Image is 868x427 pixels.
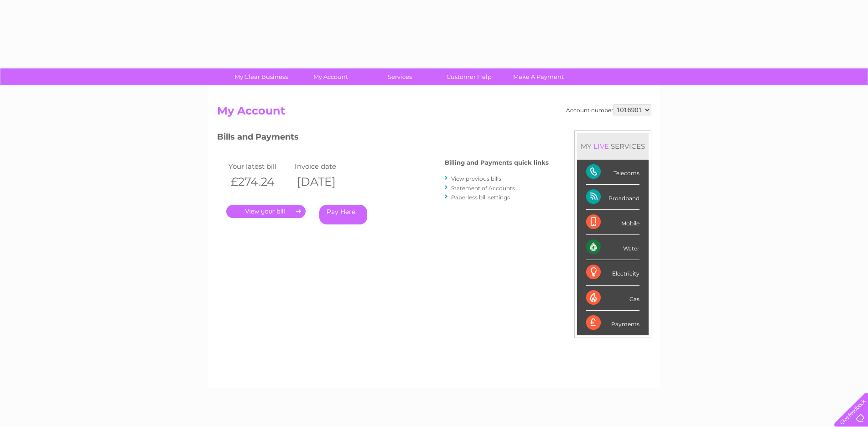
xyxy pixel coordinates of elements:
a: Pay Here [319,205,367,224]
td: Invoice date [292,160,359,172]
a: My Account [293,68,368,85]
h2: My Account [217,104,651,122]
div: Mobile [586,210,639,235]
a: Make A Payment [501,68,576,85]
div: Electricity [586,260,639,285]
a: Statement of Accounts [451,185,515,192]
div: Water [586,235,639,260]
div: Broadband [586,185,639,210]
th: [DATE] [292,172,359,191]
a: My Clear Business [223,68,299,85]
a: Services [362,68,437,85]
div: MY SERVICES [577,133,649,159]
a: . [226,205,306,218]
div: Account number [566,104,651,115]
th: £274.24 [226,172,292,191]
div: Telecoms [586,160,639,185]
h4: Billing and Payments quick links [445,159,549,166]
td: Your latest bill [226,160,292,172]
a: Customer Help [431,68,507,85]
a: Paperless bill settings [451,194,510,201]
div: Payments [586,311,639,335]
div: Gas [586,286,639,311]
div: LIVE [592,142,611,151]
a: View previous bills [451,175,501,182]
h3: Bills and Payments [217,130,549,146]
